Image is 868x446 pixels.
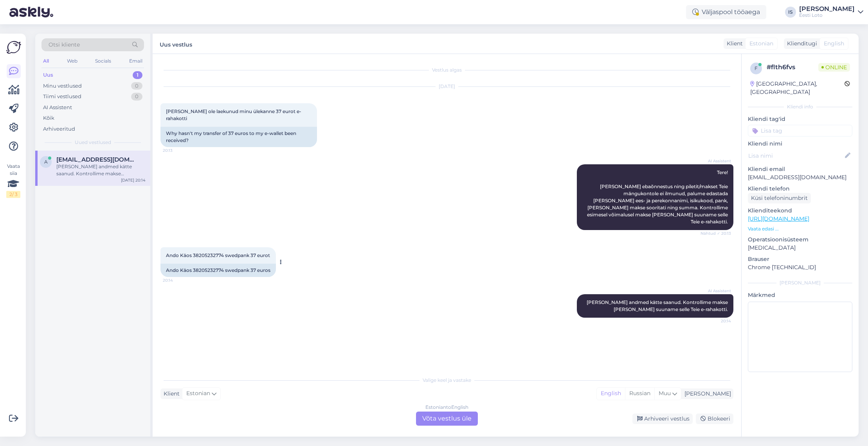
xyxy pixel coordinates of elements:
[41,56,50,66] div: All
[160,67,733,74] div: Vestlus algas
[748,165,852,173] p: Kliendi email
[749,40,773,48] span: Estonian
[6,191,20,198] div: 2 / 3
[681,390,731,398] div: [PERSON_NAME]
[131,93,142,101] div: 0
[94,56,113,66] div: Socials
[416,412,478,426] div: Võta vestlus üle
[43,82,82,90] div: Minu vestlused
[748,173,852,182] p: [EMAIL_ADDRESS][DOMAIN_NAME]
[748,279,852,286] div: [PERSON_NAME]
[784,40,817,48] div: Klienditugi
[597,388,625,399] div: English
[824,40,844,48] span: English
[56,163,146,177] div: [PERSON_NAME] andmed kätte saanud. Kontrollime makse [PERSON_NAME] suuname selle Teie e-rahakotti.
[133,71,142,79] div: 1
[686,5,766,19] div: Väljaspool tööaega
[121,177,146,183] div: [DATE] 20:14
[6,163,20,198] div: Vaata siia
[702,318,731,324] span: 20:14
[131,82,142,90] div: 0
[748,255,852,263] p: Brauser
[43,71,53,79] div: Uus
[160,390,180,398] div: Klient
[748,193,811,203] div: Küsi telefoninumbrit
[632,414,693,424] div: Arhiveeri vestlus
[748,103,852,110] div: Kliendi info
[701,230,731,236] span: Nähtud ✓ 20:13
[785,7,796,18] div: IS
[160,127,317,147] div: Why hasn't my transfer of 37 euros to my e-wallet been received?
[186,389,210,398] span: Estonian
[748,207,852,215] p: Klienditeekond
[799,6,855,12] div: [PERSON_NAME]
[160,264,276,277] div: Ando Käos 38205232774 swedpank 37 euros
[43,125,75,133] div: Arhiveeritud
[748,263,852,272] p: Chrome [TECHNICAL_ID]
[160,38,192,49] label: Uus vestlus
[702,158,731,164] span: AI Assistent
[587,299,729,312] span: [PERSON_NAME] andmed kätte saanud. Kontrollime makse [PERSON_NAME] suuname selle Teie e-rahakotti.
[625,388,654,399] div: Russian
[767,63,818,72] div: # flth6fvs
[44,159,48,165] span: a
[163,277,192,283] span: 20:14
[799,12,855,18] div: Eesti Loto
[56,156,138,163] span: ando.kaos@mail.ee
[43,93,81,101] div: Tiimi vestlused
[799,6,863,18] a: [PERSON_NAME]Eesti Loto
[75,139,111,146] span: Uued vestlused
[6,40,21,55] img: Askly Logo
[163,147,192,153] span: 20:13
[748,125,852,137] input: Lisa tag
[43,104,72,111] div: AI Assistent
[748,236,852,244] p: Operatsioonisüsteem
[748,151,843,160] input: Lisa nimi
[724,40,743,48] div: Klient
[748,244,852,252] p: [MEDICAL_DATA]
[818,63,850,72] span: Online
[43,114,54,122] div: Kõik
[755,65,758,71] span: f
[160,83,733,90] div: [DATE]
[750,80,845,96] div: [GEOGRAPHIC_DATA], [GEOGRAPHIC_DATA]
[659,390,671,397] span: Muu
[696,414,733,424] div: Blokeeri
[702,288,731,294] span: AI Assistent
[748,115,852,123] p: Kliendi tag'id
[166,252,270,258] span: Ando Käos 38205232774 swedpank 37 eurot
[49,41,80,49] span: Otsi kliente
[748,225,852,232] p: Vaata edasi ...
[128,56,144,66] div: Email
[425,404,468,411] div: Estonian to English
[748,185,852,193] p: Kliendi telefon
[65,56,79,66] div: Web
[160,377,733,384] div: Valige keel ja vastake
[748,140,852,148] p: Kliendi nimi
[748,215,809,222] a: [URL][DOMAIN_NAME]
[166,108,301,121] span: [PERSON_NAME] ole laekunud minu ülekanne 37 eurot e-rahakotti
[748,291,852,299] p: Märkmed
